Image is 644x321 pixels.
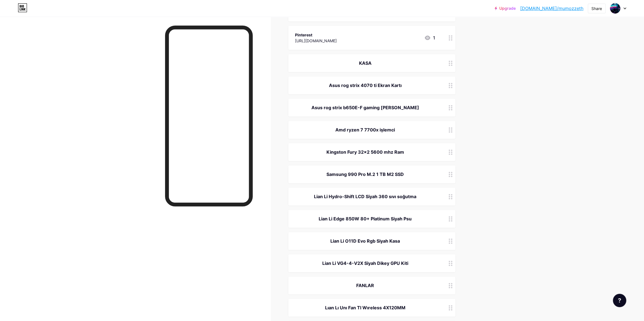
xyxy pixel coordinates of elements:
div: Kingston Fury 32x2 5600 mhz Ram [295,149,435,155]
div: Lian Li Hydro-Shift LCD Siyah 360 sıvı soğutma [295,193,435,200]
div: Samsung 990 Pro M.2 1 TB M2 SSD [295,171,435,178]
a: Upgrade [495,6,516,11]
div: Lian Li O11D Evo Rgb Siyah Kasa [295,238,435,244]
div: Lıan Lı Unı Fan Tl Wıreless 4X120MM [295,304,435,311]
div: Amd ryzen 7 7700x işlemci [295,126,435,133]
div: [URL][DOMAIN_NAME] [295,38,337,44]
div: Lian Li VG4-4-V2X Siyah Dikey GPU Kiti [295,260,435,267]
div: Lian Li Edge 850W 80+ Platinum Siyah Psu [295,215,435,222]
div: Share [591,6,602,11]
img: mumozzeth [610,3,620,14]
div: FANLAR [295,282,435,289]
div: KASA [295,60,435,66]
div: Asus rog strix b650E-F gaming [PERSON_NAME] [295,104,435,111]
div: 1 [424,34,435,41]
div: Pinterest [295,32,337,38]
a: [DOMAIN_NAME]/mumozzeth [520,5,583,12]
div: Asus rog strix 4070 ti Ekran Kartı [295,82,435,89]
